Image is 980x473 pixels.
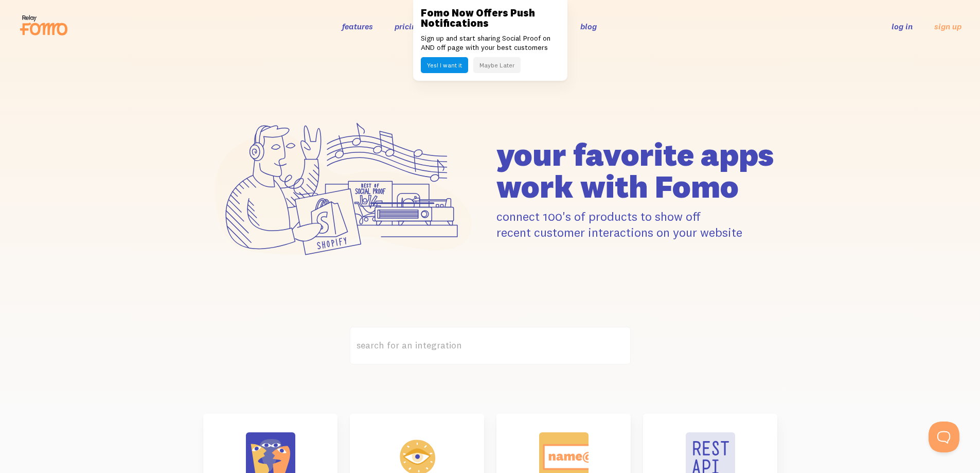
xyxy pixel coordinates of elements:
[342,21,373,31] a: features
[395,21,421,31] a: pricing
[496,138,777,202] h1: your favorite apps work with Fomo
[350,327,631,364] label: search for an integration
[934,21,961,32] a: sign up
[580,21,597,31] a: blog
[421,57,468,73] button: Yes! I want it
[473,57,521,73] button: Maybe Later
[421,8,560,28] h3: Fomo Now Offers Push Notifications
[496,208,777,240] p: connect 100's of products to show off recent customer interactions on your website
[892,21,913,31] a: log in
[421,33,560,52] p: Sign up and start sharing Social Proof on AND off page with your best customers
[929,422,959,452] iframe: Help Scout Beacon - Open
